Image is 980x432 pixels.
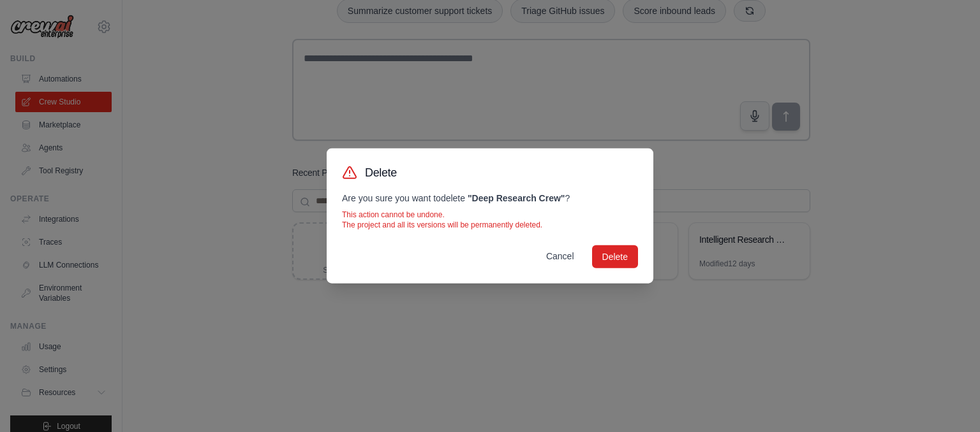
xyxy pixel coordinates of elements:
button: Cancel [536,245,584,268]
p: Are you sure you want to delete ? [342,192,638,205]
h3: Delete [365,164,397,182]
button: Delete [592,245,638,268]
strong: " Deep Research Crew " [468,193,565,203]
p: The project and all its versions will be permanently deleted. [342,220,638,230]
p: This action cannot be undone. [342,210,638,220]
